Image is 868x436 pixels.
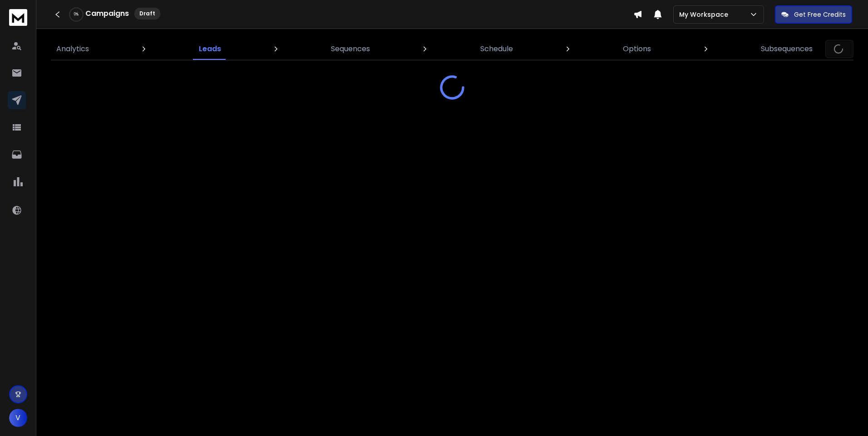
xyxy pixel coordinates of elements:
button: V [9,409,27,427]
div: Draft [134,8,160,19]
img: logo [9,9,27,26]
p: Get Free Credits [794,10,846,19]
p: Analytics [56,44,89,54]
p: Leads [199,44,221,54]
p: Sequences [331,44,370,54]
p: Subsequences [761,44,813,54]
button: Get Free Credits [775,5,852,24]
a: Leads [193,38,227,60]
a: Schedule [475,38,518,60]
p: Schedule [480,44,513,54]
h1: Campaigns [85,8,129,19]
p: My Workspace [679,10,732,19]
a: Subsequences [755,38,818,60]
p: 0 % [74,12,79,17]
p: Options [623,44,651,54]
a: Options [617,38,656,60]
a: Sequences [325,38,375,60]
a: Analytics [51,38,94,60]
